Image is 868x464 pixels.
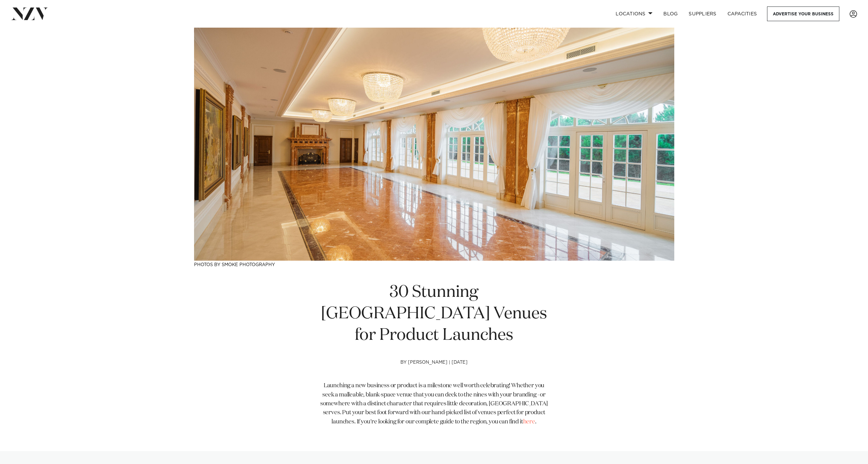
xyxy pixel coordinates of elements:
a: Advertise your business [767,6,839,21]
a: BLOG [658,6,683,21]
span: Launching a new business or product is a milestone well worth celebrating! Whether you seek a mal... [320,383,548,424]
a: SUPPLIERS [683,6,722,21]
h1: 30 Stunning [GEOGRAPHIC_DATA] Venues for Product Launches [318,282,551,346]
a: Locations [610,6,658,21]
a: Photos by Smoke Photography [194,263,275,267]
a: here [523,419,535,425]
img: nzv-logo.png [11,8,48,20]
h4: by [PERSON_NAME] | [DATE] [318,360,551,382]
a: Capacities [722,6,763,21]
img: 30 Stunning Auckland Venues for Product Launches [194,28,674,261]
